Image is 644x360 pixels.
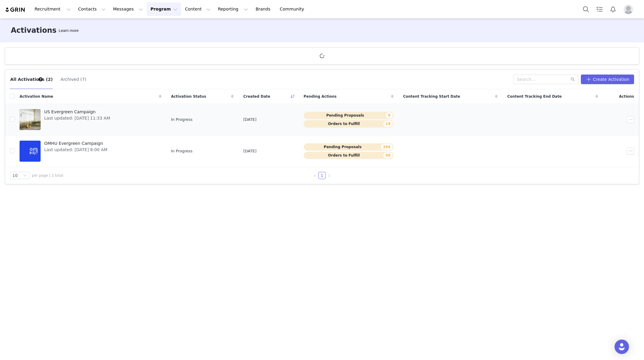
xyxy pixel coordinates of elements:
[311,172,318,179] li: Previous Page
[304,143,394,151] button: Pending Proposals204
[32,173,63,178] span: per page | 2 total
[20,94,53,99] span: Activation Name
[326,172,333,179] li: Next Page
[620,5,639,14] button: Profile
[75,2,109,16] button: Contacts
[579,2,593,16] button: Search
[44,115,110,121] span: Last updated: [DATE] 11:33 AM
[20,139,161,163] a: OMHU Evergreen CampaignLast updated: [DATE] 8:00 AM
[44,109,110,115] span: US Evergreen Campaign
[624,5,633,14] img: placeholder-profile.jpg
[44,140,107,147] span: OMHU Evergreen Campaign
[276,2,311,16] a: Community
[319,172,325,179] a: 1
[403,94,460,99] span: Content Tracking Start Date
[581,75,634,84] button: Create Activation
[214,2,252,16] button: Reporting
[243,117,256,123] span: [DATE]
[23,174,27,178] i: icon: down
[20,108,161,132] a: US Evergreen CampaignLast updated: [DATE] 11:33 AM
[171,94,206,99] span: Activation Status
[603,90,639,103] div: Actions
[606,2,620,16] button: Notifications
[571,77,575,81] i: icon: search
[304,112,394,119] button: Pending Proposals9
[31,2,74,16] button: Recruitment
[11,25,57,36] h3: Activations
[304,120,394,127] button: Orders to Fulfill19
[318,172,326,179] li: 1
[593,2,606,16] a: Tasks
[507,94,562,99] span: Content Tracking End Date
[10,75,53,84] button: All Activations (2)
[513,75,578,84] input: Search...
[38,77,43,82] div: Tooltip anchor
[181,2,214,16] button: Content
[243,148,256,154] span: [DATE]
[109,2,146,16] button: Messages
[60,75,87,84] button: Archived (7)
[147,2,181,16] button: Program
[243,94,270,99] span: Created Date
[304,94,337,99] span: Pending Actions
[57,28,80,34] div: Tooltip anchor
[44,147,107,153] span: Last updated: [DATE] 8:00 AM
[171,148,193,154] span: In Progress
[12,172,18,179] div: 10
[615,340,629,354] div: Open Intercom Messenger
[313,174,317,178] i: icon: left
[252,2,276,16] a: Brands
[327,174,331,178] i: icon: right
[171,117,193,123] span: In Progress
[304,152,394,159] button: Orders to Fulfill58
[5,7,26,13] img: grin logo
